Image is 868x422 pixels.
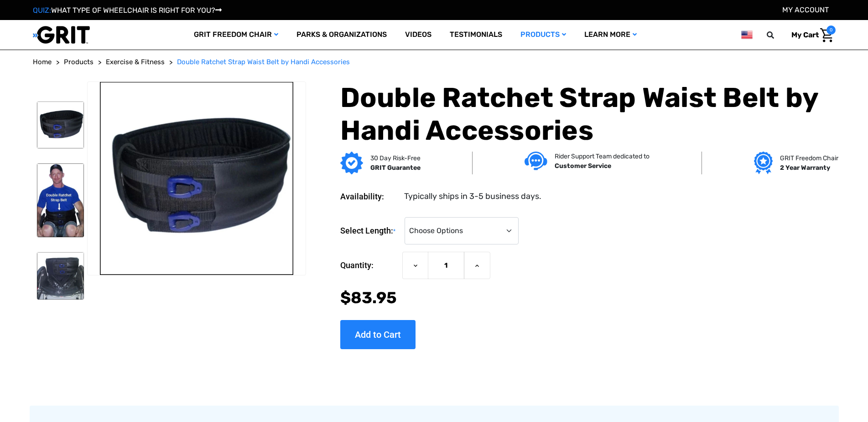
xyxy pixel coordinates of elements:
[340,81,836,147] h1: Double Ratchet Strap Waist Belt by Handi Accessories
[511,20,575,50] a: Products
[741,29,752,41] img: us.png
[771,25,785,45] input: Search
[106,58,165,66] span: Exercise & Fitness
[33,57,836,67] nav: Breadcrumb
[37,252,84,300] img: Double Ratchet Strap Waist Belt by Handi Accessories
[37,163,84,237] img: Double Ratchet Strap Waist Belt by Handi Accessories
[370,153,421,163] p: 30 Day Risk-Free
[177,57,350,67] a: Double Ratchet Strap Waist Belt by Handi Accessories
[340,252,398,279] label: Quantity:
[33,25,90,44] img: GRIT All-Terrain Wheelchair and Mobility Equipment
[754,152,773,174] img: Grit freedom
[64,57,94,67] a: Products
[37,102,84,149] img: Double Ratchet Strap Waist Belt by Handi Accessories
[340,217,400,245] label: Select Length:
[791,31,819,39] span: My Cart
[177,58,350,66] span: Double Ratchet Strap Waist Belt by Handi Accessories
[287,20,396,50] a: Parks & Organizations
[370,164,421,172] strong: GRIT Guarantee
[185,20,287,50] a: GRIT Freedom Chair
[780,153,838,163] p: GRIT Freedom Chair
[340,190,398,203] dt: Availability:
[33,57,52,67] a: Home
[826,25,836,35] span: 0
[340,320,416,349] input: Add to Cart
[555,162,611,170] strong: Customer Service
[340,288,397,307] span: $83.95
[785,25,836,45] a: Cart with 0 items
[33,6,51,15] span: QUIZ:
[555,152,650,161] p: Rider Support Team dedicated to
[33,6,222,15] a: QUIZ:WHAT TYPE OF WHEELCHAIR IS RIGHT FOR YOU?
[780,164,830,172] strong: 2 Year Warranty
[820,28,833,42] img: Cart
[441,20,511,50] a: Testimonials
[782,5,829,14] a: Account
[525,152,547,170] img: Customer service
[33,58,52,66] span: Home
[340,152,363,174] img: GRIT Guarantee
[106,57,165,67] a: Exercise & Fitness
[404,190,541,203] dd: Typically ships in 3-5 business days.
[396,20,441,50] a: Videos
[64,58,94,66] span: Products
[575,20,646,50] a: Learn More
[88,82,305,275] img: Double Ratchet Strap Waist Belt by Handi Accessories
